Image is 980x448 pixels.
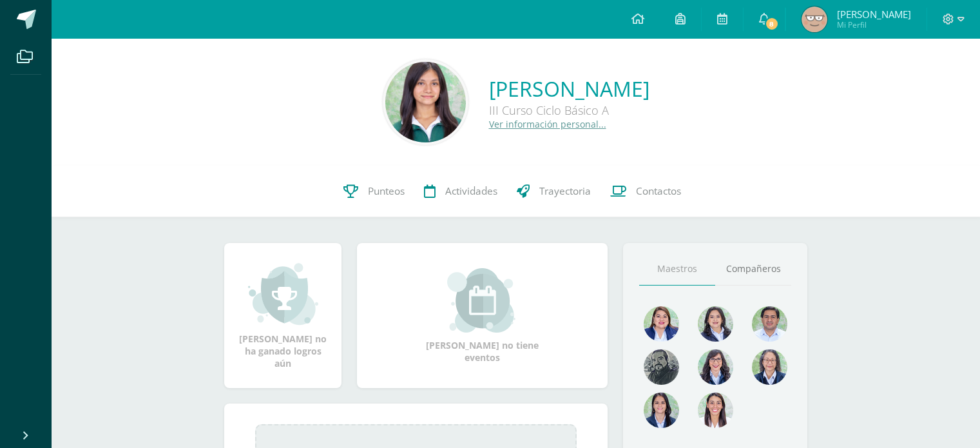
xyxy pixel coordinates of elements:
img: 38d188cc98c34aa903096de2d1c9671e.png [698,393,733,428]
img: 135afc2e3c36cc19cf7f4a6ffd4441d1.png [644,306,679,342]
img: e3abb1ebbe6d3481a363f12c8e97d852.png [802,6,827,32]
img: 1e7bfa517bf798cc96a9d855bf172288.png [752,306,787,342]
span: Actividades [445,184,497,198]
a: Ver información personal... [489,118,606,130]
a: Compañeros [715,253,791,286]
img: event_small.png [447,268,517,333]
span: [PERSON_NAME] [837,8,911,21]
span: Mi Perfil [837,19,911,30]
span: Trayectoria [539,184,591,198]
img: 51b0bd12d1fa62c4cb9b7ae12cbadb33.png [385,62,466,142]
a: [PERSON_NAME] [489,75,649,102]
div: [PERSON_NAME] no ha ganado logros aún [237,262,329,369]
img: b1da893d1b21f2b9f45fcdf5240f8abd.png [698,349,733,385]
a: Trayectoria [507,166,600,217]
img: 68491b968eaf45af92dd3338bd9092c6.png [752,349,787,385]
img: achievement_small.png [248,262,318,326]
a: Actividades [414,166,507,217]
a: Maestros [639,253,715,286]
span: Contactos [636,184,681,198]
div: [PERSON_NAME] no tiene eventos [418,268,547,364]
a: Contactos [600,166,691,217]
img: 4179e05c207095638826b52d0d6e7b97.png [644,349,679,385]
span: Punteos [368,184,405,198]
img: d4e0c534ae446c0d00535d3bb96704e9.png [644,393,679,428]
img: 45e5189d4be9c73150df86acb3c68ab9.png [698,306,733,342]
span: 8 [764,17,778,31]
a: Punteos [334,166,414,217]
div: III Curso Ciclo Básico A [489,102,649,118]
